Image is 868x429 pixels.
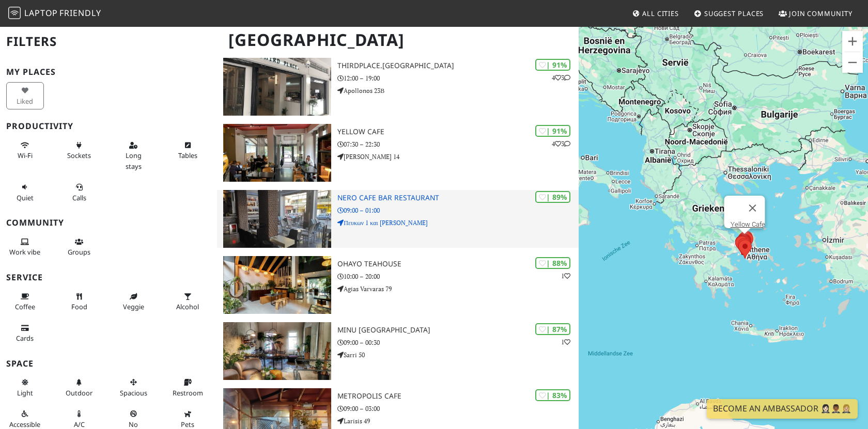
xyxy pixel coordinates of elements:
[24,7,58,19] span: Laptop
[6,137,44,164] button: Wi-Fi
[561,337,570,347] p: 1
[535,389,570,401] div: | 83%
[337,194,579,202] h3: Nero Cafe Bar Restaurant
[9,420,40,429] span: Accessible
[337,205,579,215] p: 09:00 – 01:00
[6,288,44,315] button: Coffee
[774,4,857,23] a: Join Community
[60,137,98,164] button: Sockets
[731,220,765,228] a: Yellow Cafe
[115,374,152,401] button: Spacious
[337,128,579,136] h3: Yellow Cafe
[561,271,570,281] p: 1
[6,359,211,369] h3: Space
[217,322,579,380] a: MINU ATHENS | 87% 1 MINU [GEOGRAPHIC_DATA] 09:00 – 00:30 Sarri 50
[337,73,579,83] p: 12:00 – 19:00
[169,288,207,315] button: Alcohol
[337,139,579,149] p: 07:30 – 22:30
[60,233,98,261] button: Groups
[9,247,40,257] span: People working
[337,218,579,228] p: Πευκων 1 και [PERSON_NAME]
[6,67,211,77] h3: My Places
[337,350,579,360] p: Sarri 50
[18,151,33,160] span: Stable Wi-Fi
[223,256,331,314] img: Ohayo Teahouse
[17,193,34,202] span: Quiet
[223,124,331,182] img: Yellow Cafe
[552,139,570,149] p: 4 3
[337,272,579,281] p: 10:00 – 20:00
[704,9,764,18] span: Suggest Places
[6,179,44,206] button: Quiet
[59,7,101,19] span: Friendly
[789,9,853,18] span: Join Community
[217,190,579,248] a: Nero Cafe Bar Restaurant | 89% Nero Cafe Bar Restaurant 09:00 – 01:00 Πευκων 1 και [PERSON_NAME]
[337,326,579,335] h3: MINU [GEOGRAPHIC_DATA]
[337,392,579,401] h3: Metropolis Cafe
[181,420,194,429] span: Pet friendly
[535,323,570,335] div: | 87%
[6,374,44,401] button: Light
[337,86,579,96] p: Apollonos 23Β
[535,257,570,269] div: | 88%
[66,388,92,398] span: Outdoor area
[337,260,579,268] h3: Ohayo Teahouse
[169,374,207,401] button: Restroom
[120,388,147,398] span: Spacious
[115,137,152,174] button: Long stays
[535,191,570,203] div: | 89%
[60,179,98,206] button: Calls
[6,233,44,261] button: Work vibe
[337,404,579,414] p: 09:00 – 03:00
[337,416,579,426] p: Larisis 49
[217,124,579,182] a: Yellow Cafe | 91% 43 Yellow Cafe 07:30 – 22:30 [PERSON_NAME] 14
[535,125,570,137] div: | 91%
[60,288,98,315] button: Food
[169,137,207,164] button: Tables
[6,26,211,57] h2: Filters
[6,218,211,228] h3: Community
[176,302,199,311] span: Alcohol
[337,284,579,294] p: Agias Varvaras 79
[72,193,86,202] span: Video/audio calls
[126,151,142,170] span: Long stays
[690,4,768,23] a: Suggest Places
[552,73,570,83] p: 4 3
[6,121,211,131] h3: Productivity
[74,420,85,429] span: Air conditioned
[707,399,858,419] a: Become an Ambassador 🤵🏻‍♀️🤵🏾‍♂️🤵🏼‍♀️
[123,302,144,311] span: Veggie
[842,31,863,52] button: Inzoomen
[178,151,197,160] span: Work-friendly tables
[642,9,679,18] span: All Cities
[628,4,683,23] a: All Cities
[337,338,579,347] p: 09:00 – 00:30
[15,302,35,311] span: Coffee
[223,190,331,248] img: Nero Cafe Bar Restaurant
[8,5,101,23] a: LaptopFriendly LaptopFriendly
[115,288,152,315] button: Veggie
[217,256,579,314] a: Ohayo Teahouse | 88% 1 Ohayo Teahouse 10:00 – 20:00 Agias Varvaras 79
[217,58,579,116] a: Thirdplace.Athens | 91% 43 Thirdplace.[GEOGRAPHIC_DATA] 12:00 – 19:00 Apollonos 23Β
[17,388,33,398] span: Natural light
[220,26,577,54] h1: [GEOGRAPHIC_DATA]
[223,322,331,380] img: MINU ATHENS
[173,388,203,398] span: Restroom
[68,247,90,257] span: Group tables
[6,273,211,282] h3: Service
[71,302,87,311] span: Food
[740,196,765,220] button: Sluiten
[842,52,863,73] button: Uitzoomen
[6,320,44,347] button: Cards
[223,58,331,116] img: Thirdplace.Athens
[60,374,98,401] button: Outdoor
[16,333,34,343] span: Credit cards
[337,152,579,162] p: [PERSON_NAME] 14
[67,151,91,160] span: Power sockets
[8,7,21,19] img: LaptopFriendly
